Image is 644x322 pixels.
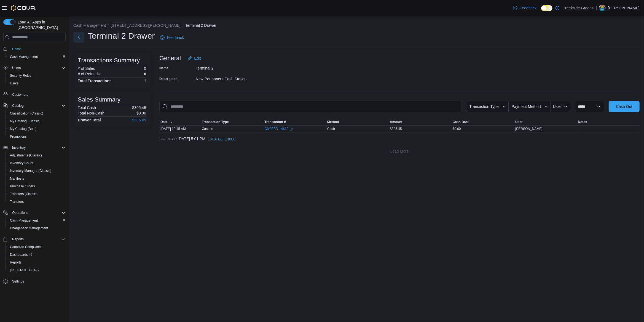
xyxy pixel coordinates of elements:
[8,259,66,266] span: Reports
[8,118,66,124] span: My Catalog (Classic)
[512,104,541,109] span: Payment Method
[6,110,68,117] button: Classification (Classic)
[10,134,27,139] span: Promotions
[12,211,28,215] span: Operations
[551,101,570,112] button: User
[12,92,28,97] span: Customers
[159,55,181,62] h3: General
[10,176,24,181] span: Manifests
[6,159,68,167] button: Inventory Count
[6,175,68,182] button: Manifests
[8,167,53,174] a: Inventory Manager (Classic)
[609,101,640,112] button: Cash Out
[12,237,24,241] span: Reports
[8,217,66,224] span: Cash Management
[78,72,100,76] h6: # of Refunds
[8,198,26,205] a: Transfers
[10,73,31,78] span: Security Roles
[6,151,68,159] button: Adjustments (Classic)
[8,152,66,159] span: Adjustments (Classic)
[144,66,146,71] p: 0
[10,127,37,131] span: My Catalog (Beta)
[159,101,462,112] input: This is a search bar. As you type, the results lower in the page will automatically filter.
[10,169,51,173] span: Inventory Manager (Classic)
[10,65,23,71] button: Users
[10,209,66,216] span: Operations
[599,5,606,11] div: Pat McCaffrey
[509,101,551,112] button: Payment Method
[515,120,523,124] span: User
[6,182,68,190] button: Purchase Orders
[6,133,68,140] button: Promotions
[78,79,112,83] h4: Total Transactions
[194,55,201,61] span: Edit
[159,66,168,70] label: Name
[469,104,499,109] span: Transaction Type
[159,77,178,81] label: Description
[8,126,66,132] span: My Catalog (Beta)
[8,110,66,117] span: Classification (Classic)
[10,260,22,265] span: Reports
[1,45,68,53] button: Home
[10,46,23,52] a: Home
[10,184,35,188] span: Purchase Orders
[390,148,409,154] span: Load More
[8,244,45,250] a: Canadian Compliance
[205,134,238,145] button: CM8FBD-14608
[553,104,561,109] span: User
[8,267,66,273] span: Washington CCRS
[78,105,96,110] h6: Total Cash
[6,79,68,87] button: Users
[327,120,339,124] span: Method
[78,96,120,103] h3: Sales Summary
[132,105,146,110] p: $305.45
[8,54,66,60] span: Cash Management
[10,144,66,151] span: Inventory
[73,23,640,29] nav: An example of EuiBreadcrumbs
[202,127,213,131] p: Cash In
[8,251,34,258] a: Dashboards
[78,118,101,122] h4: Drawer Total
[452,126,514,132] div: $0.00
[8,191,40,197] a: Transfers (Classic)
[8,225,66,231] span: Chargeback Management
[10,102,66,109] span: Catalog
[1,64,68,72] button: Users
[596,5,597,11] p: |
[8,72,33,79] a: Security Roles
[8,167,66,174] span: Inventory Manager (Classic)
[8,251,66,258] span: Dashboards
[6,243,68,251] button: Canadian Compliance
[289,127,293,131] svg: External link
[1,277,68,285] button: Settings
[8,126,39,132] a: My Catalog (Beta)
[8,267,41,273] a: [US_STATE] CCRS
[466,101,509,112] button: Transaction Type
[10,91,66,98] span: Customers
[608,5,640,11] p: [PERSON_NAME]
[1,209,68,217] button: Operations
[167,35,184,40] span: Feedback
[6,266,68,274] button: [US_STATE] CCRS
[11,5,36,11] img: Cova
[577,119,640,125] button: Notes
[8,110,45,117] a: Classification (Classic)
[159,126,201,132] div: [DATE] 10:45 AM
[8,217,40,224] a: Cash Management
[389,119,451,125] button: Amount
[185,23,217,28] button: Terminal 2 Drawer
[8,160,66,166] span: Inventory Count
[10,111,43,116] span: Classification (Classic)
[12,47,21,51] span: Home
[8,54,40,60] a: Cash Management
[511,2,539,14] a: Feedback
[263,119,326,125] button: Transaction #
[10,278,26,285] a: Settings
[10,65,66,71] span: Users
[10,236,26,243] button: Reports
[196,74,270,81] div: New Permanent Cash Station
[326,119,389,125] button: Method
[8,259,24,266] a: Reports
[8,198,66,205] span: Transfers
